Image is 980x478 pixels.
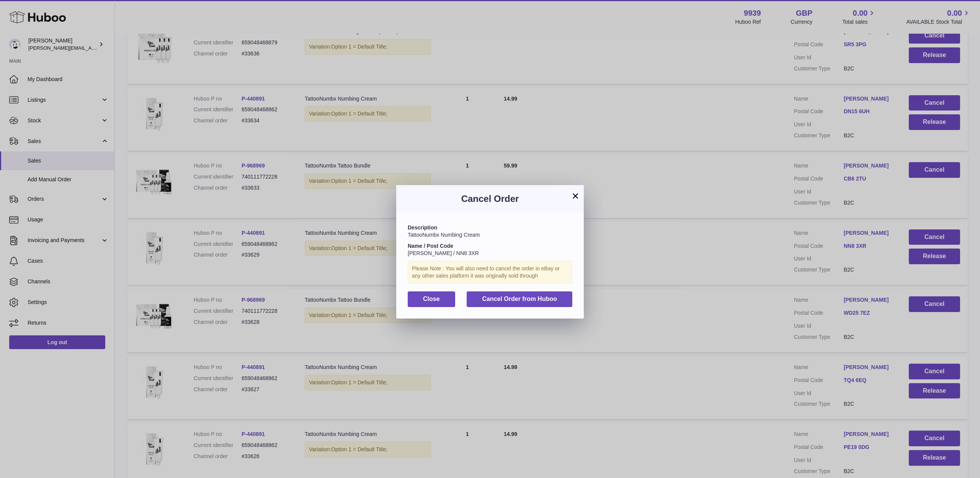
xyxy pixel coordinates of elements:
span: TattooNumbx Numbing Cream [408,232,480,238]
button: Close [408,291,455,307]
strong: Name / Post Code [408,243,453,249]
span: [PERSON_NAME] / NN8 3XR [408,250,479,256]
strong: Description [408,224,437,231]
button: Cancel Order from Huboo [467,291,572,307]
div: Please Note : You will also need to cancel the order in eBay or any other sales platform it was o... [408,261,572,284]
span: Close [423,296,440,302]
span: Cancel Order from Huboo [482,296,557,302]
h3: Cancel Order [408,193,572,205]
button: × [571,191,580,200]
